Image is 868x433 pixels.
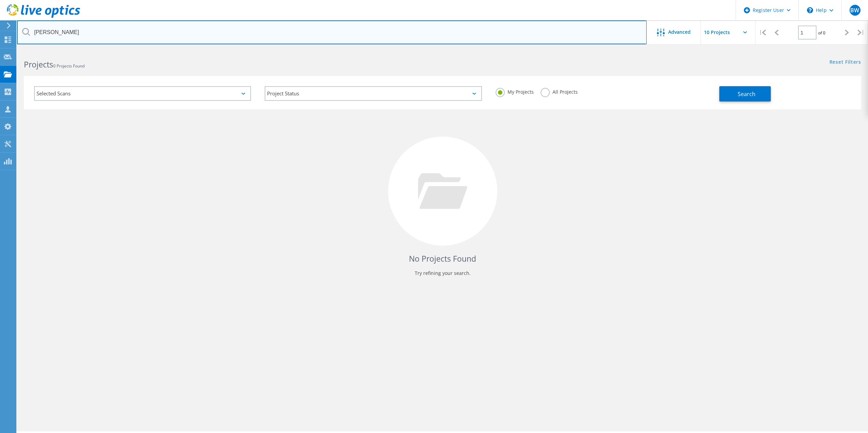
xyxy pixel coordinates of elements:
h4: No Projects Found [31,253,854,264]
span: BW [850,7,859,13]
div: Selected Scans [34,86,251,101]
input: Search projects by name, owner, ID, company, etc [17,20,647,44]
span: Search [738,90,755,98]
p: Try refining your search. [31,268,854,279]
span: of 0 [818,30,825,36]
a: Reset Filters [829,60,861,65]
div: | [755,20,769,45]
div: | [854,20,868,45]
a: Live Optics Dashboard [7,14,80,19]
span: Advanced [668,30,691,34]
svg: \n [807,7,813,13]
label: All Projects [541,88,578,94]
div: Project Status [265,86,482,101]
b: Projects [24,59,53,70]
label: My Projects [496,88,534,94]
span: 0 Projects Found [53,63,85,69]
button: Search [719,86,771,102]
